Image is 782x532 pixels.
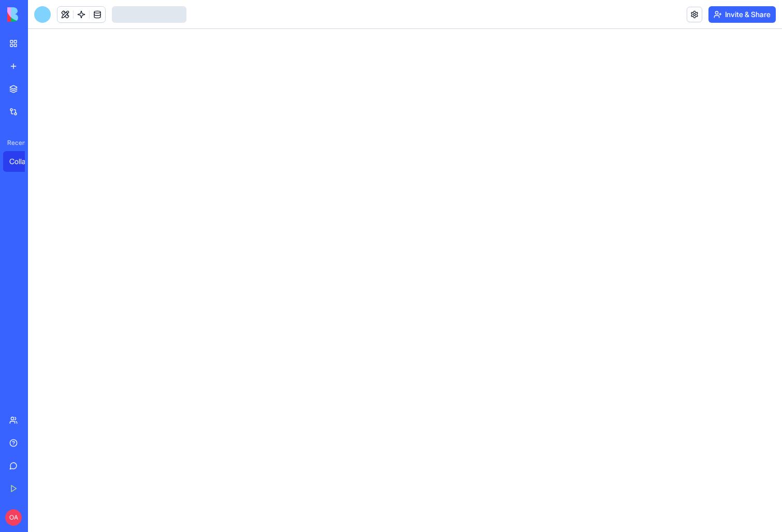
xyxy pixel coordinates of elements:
div: Collab Manager for Influencers [9,156,38,167]
a: Collab Manager for Influencers [3,151,45,172]
img: logo [7,7,71,22]
button: Invite & Share [708,6,776,23]
span: OA [5,509,22,526]
span: Recent [3,139,25,147]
